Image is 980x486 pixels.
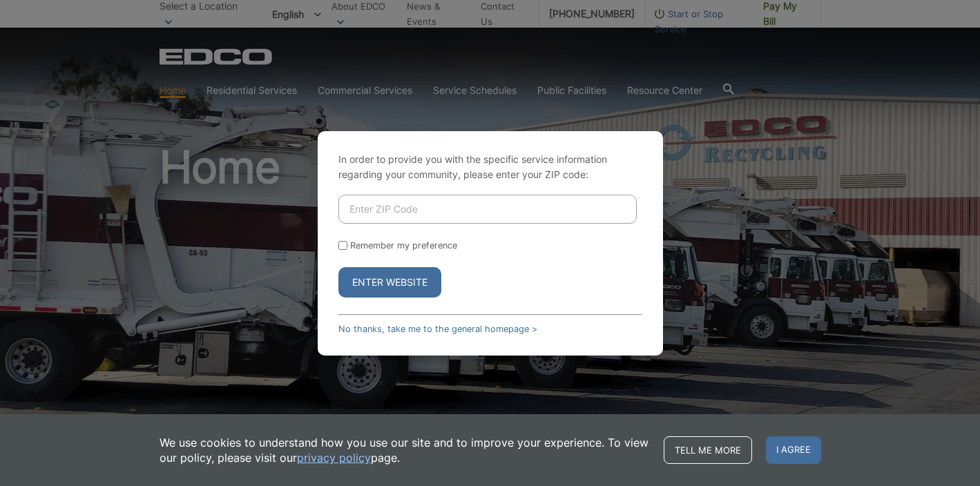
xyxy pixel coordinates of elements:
a: Tell me more [664,436,752,464]
p: In order to provide you with the specific service information regarding your community, please en... [338,152,642,182]
p: We use cookies to understand how you use our site and to improve your experience. To view our pol... [160,435,650,465]
a: No thanks, take me to the general homepage > [338,324,537,334]
span: I agree [766,436,821,464]
button: Enter Website [338,267,441,298]
label: Remember my preference [350,240,457,251]
input: Enter ZIP Code [338,195,637,224]
a: privacy policy [297,450,371,465]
